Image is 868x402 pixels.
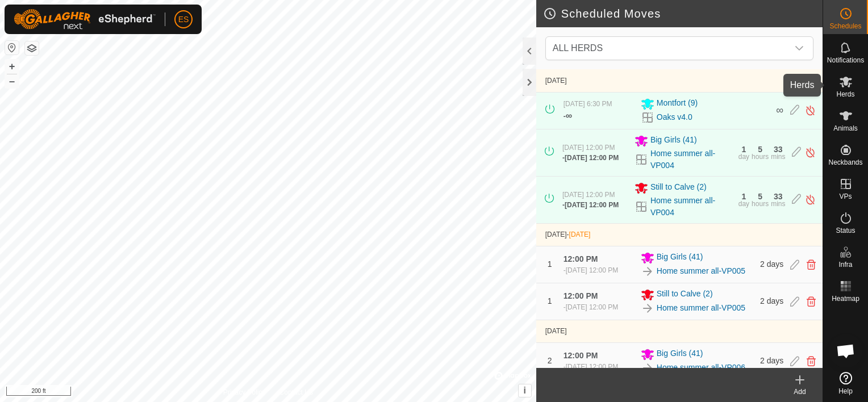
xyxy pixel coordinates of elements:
[657,265,745,277] a: Home summer all-VP005
[524,386,526,395] span: i
[548,37,788,60] span: ALL HERDS
[742,145,746,153] div: 1
[566,303,618,311] span: [DATE] 12:00 PM
[641,361,654,375] img: To
[776,104,783,116] span: ∞
[833,125,858,132] span: Animals
[566,266,618,274] span: [DATE] 12:00 PM
[657,111,692,123] a: Oaks v4.0
[774,145,783,153] div: 33
[569,231,591,238] span: [DATE]
[827,57,864,64] span: Notifications
[823,367,868,399] a: Help
[545,77,567,85] span: [DATE]
[836,227,855,234] span: Status
[5,41,19,55] button: Reset Map
[760,356,783,365] span: 2 days
[650,181,707,195] span: Still to Calve (2)
[519,384,531,397] button: i
[565,154,619,162] span: [DATE] 12:00 PM
[545,231,567,238] span: [DATE]
[805,104,816,116] img: Turn off schedule move
[5,60,19,73] button: +
[14,9,156,30] img: Gallagher Logo
[777,387,823,397] div: Add
[650,134,697,148] span: Big Girls (41)
[829,334,863,368] div: Open chat
[805,194,816,206] img: Turn off schedule move
[564,291,598,300] span: 12:00 PM
[564,362,618,372] div: -
[657,302,745,314] a: Home summer all-VP005
[832,295,859,302] span: Heatmap
[771,153,785,160] div: mins
[553,43,603,53] span: ALL HERDS
[548,296,552,305] span: 1
[657,251,703,265] span: Big Girls (41)
[564,254,598,263] span: 12:00 PM
[178,14,189,26] span: ES
[805,146,816,158] img: Turn off schedule move
[548,259,552,269] span: 1
[788,37,811,60] div: dropdown trigger
[223,387,266,397] a: Privacy Policy
[657,362,745,374] a: Home summer all-VP006
[562,200,619,210] div: -
[760,296,783,305] span: 2 days
[836,91,854,98] span: Herds
[774,192,783,200] div: 33
[657,347,703,361] span: Big Girls (41)
[25,41,39,55] button: Map Layers
[829,23,861,30] span: Schedules
[5,74,19,88] button: –
[742,192,746,200] div: 1
[564,302,618,312] div: -
[771,200,785,207] div: mins
[562,153,619,163] div: -
[839,193,852,200] span: VPs
[758,145,762,153] div: 5
[838,261,852,268] span: Infra
[752,200,769,207] div: hours
[548,356,552,365] span: 2
[545,327,567,335] span: [DATE]
[650,148,732,171] a: Home summer all-VP004
[279,387,313,397] a: Contact Us
[738,153,749,160] div: day
[564,109,572,123] div: -
[657,288,713,301] span: Still to Calve (2)
[565,201,619,209] span: [DATE] 12:00 PM
[566,363,618,371] span: [DATE] 12:00 PM
[758,192,762,200] div: 5
[564,265,618,275] div: -
[657,97,698,111] span: Montfort (9)
[566,111,572,120] span: ∞
[562,144,615,152] span: [DATE] 12:00 PM
[641,265,654,278] img: To
[562,191,615,199] span: [DATE] 12:00 PM
[564,100,612,108] span: [DATE] 6:30 PM
[567,231,591,238] span: -
[650,195,732,219] a: Home summer all-VP004
[641,301,654,315] img: To
[543,7,823,20] h2: Scheduled Moves
[738,200,749,207] div: day
[760,259,783,269] span: 2 days
[564,351,598,360] span: 12:00 PM
[752,153,769,160] div: hours
[838,388,853,395] span: Help
[828,159,862,166] span: Neckbands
